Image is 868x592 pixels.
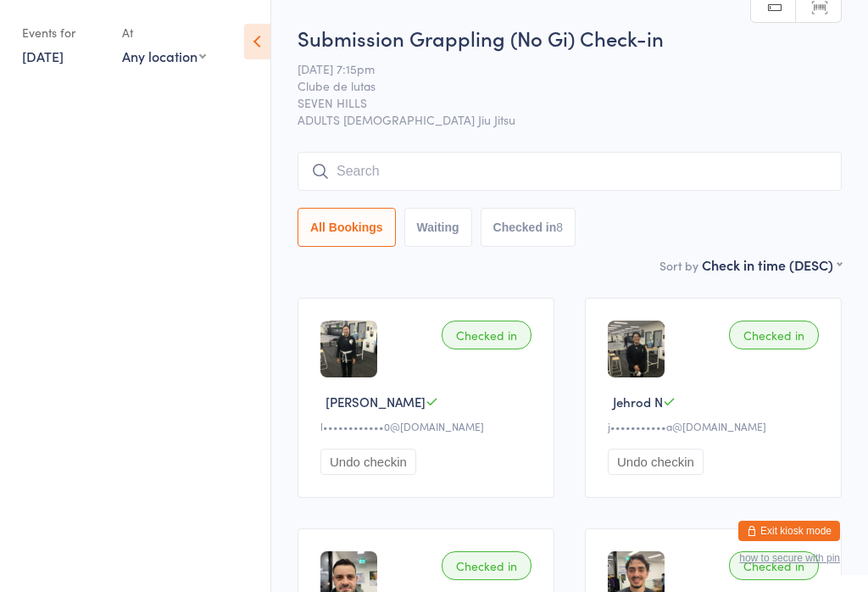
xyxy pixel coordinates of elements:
span: ADULTS [DEMOGRAPHIC_DATA] Jiu Jitsu [298,111,842,128]
img: image1714126109.png [320,321,377,377]
span: [DATE] 7:15pm [298,60,815,77]
button: Undo checkin [608,449,704,475]
button: Waiting [404,208,472,247]
div: Check in time (DESC) [702,255,842,274]
span: Jehrod N [613,393,663,410]
label: Sort by [659,257,698,274]
div: At [122,19,206,47]
h2: Submission Grappling (No Gi) Check-in [298,24,842,52]
button: how to secure with pin [739,552,840,564]
button: Checked in8 [481,208,576,247]
div: l••••••••••••0@[DOMAIN_NAME] [320,419,537,433]
div: 8 [556,221,563,234]
input: Search [298,152,842,191]
div: Checked in [442,551,531,580]
div: Checked in [729,321,819,349]
span: Clube de lutas [298,77,815,94]
button: Exit kiosk mode [738,521,840,541]
div: Any location [122,47,206,65]
button: Undo checkin [320,449,416,475]
button: All Bookings [298,208,396,247]
div: Checked in [729,551,819,580]
img: image1714126041.png [608,321,665,377]
div: Checked in [442,321,531,349]
span: [PERSON_NAME] [325,393,426,410]
div: j•••••••••••a@[DOMAIN_NAME] [608,419,824,433]
div: Events for [22,19,105,47]
span: SEVEN HILLS [298,94,815,111]
a: [DATE] [22,47,64,65]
